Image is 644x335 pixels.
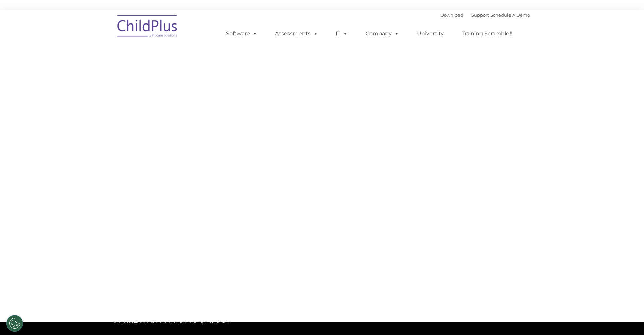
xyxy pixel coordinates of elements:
[219,27,264,40] a: Software
[114,319,230,324] span: © 2025 ChildPlus by Procare Solutions. All rights reserved.
[329,27,355,40] a: IT
[440,12,530,18] font: |
[410,27,450,40] a: University
[471,12,489,18] a: Support
[359,27,406,40] a: Company
[268,27,325,40] a: Assessments
[455,27,519,40] a: Training Scramble!!
[490,12,530,18] a: Schedule A Demo
[114,10,181,44] img: ChildPlus by Procare Solutions
[6,315,23,332] button: Cookies Settings
[440,12,463,18] a: Download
